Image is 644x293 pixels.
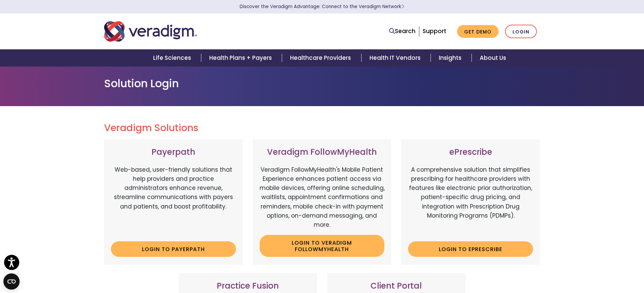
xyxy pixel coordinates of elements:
[361,49,431,67] a: Health IT Vendors
[457,25,499,38] a: Get Demo
[240,3,404,10] a: Discover the Veradigm Advantage: Connect to the Veradigm NetworkLearn More
[111,241,236,257] a: Login to Payerpath
[505,25,537,39] a: Login
[260,147,385,157] h3: Veradigm FollowMyHealth
[111,147,236,157] h3: Payerpath
[260,165,385,229] p: Veradigm FollowMyHealth's Mobile Patient Experience enhances patient access via mobile devices, o...
[145,49,201,67] a: Life Sciences
[423,27,446,35] a: Support
[408,147,533,157] h3: ePrescribe
[185,281,310,291] h3: Practice Fusion
[472,49,514,67] a: About Us
[389,27,415,36] a: Search
[334,281,459,291] h3: Client Portal
[3,273,20,290] button: Open CMP widget
[260,235,385,257] a: Login to Veradigm FollowMyHealth
[408,241,533,257] a: Login to ePrescribe
[111,165,236,236] p: Web-based, user-friendly solutions that help providers and practice administrators enhance revenu...
[201,49,282,67] a: Health Plans + Payers
[282,49,361,67] a: Healthcare Providers
[401,3,404,10] span: Learn More
[104,77,540,90] h1: Solution Login
[104,122,540,134] h2: Veradigm Solutions
[104,20,197,43] img: Veradigm logo
[408,165,533,236] p: A comprehensive solution that simplifies prescribing for healthcare providers with features like ...
[431,49,472,67] a: Insights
